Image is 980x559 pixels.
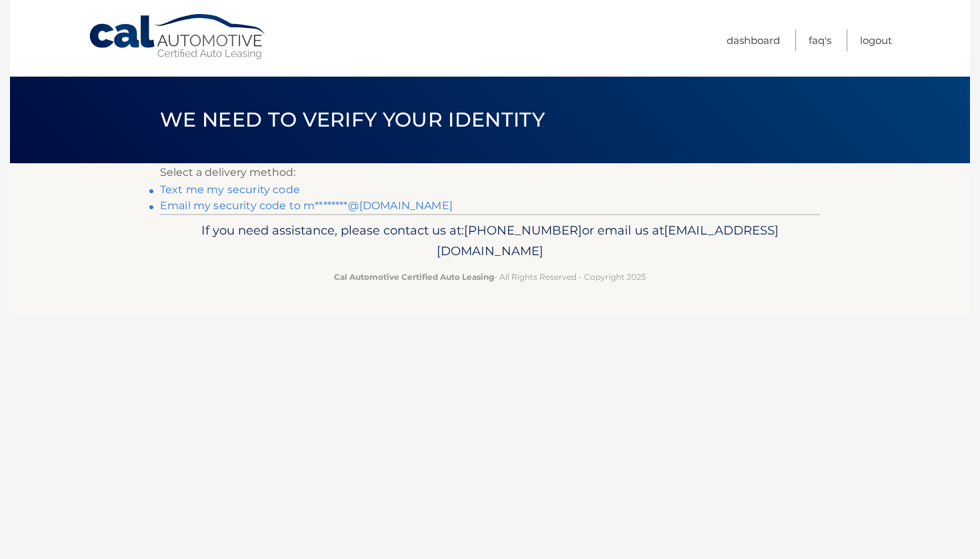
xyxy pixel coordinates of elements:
strong: Cal Automotive Certified Auto Leasing [334,272,494,282]
a: Cal Automotive [88,13,268,61]
span: We need to verify your identity [160,107,545,132]
p: - All Rights Reserved - Copyright 2025 [169,270,811,284]
a: Email my security code to m********@[DOMAIN_NAME] [160,199,453,212]
p: Select a delivery method: [160,163,820,182]
a: Logout [860,29,892,51]
a: Dashboard [727,29,780,51]
span: [PHONE_NUMBER] [464,223,582,238]
a: FAQ's [809,29,831,51]
a: Text me my security code [160,183,300,196]
p: If you need assistance, please contact us at: or email us at [169,220,811,263]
